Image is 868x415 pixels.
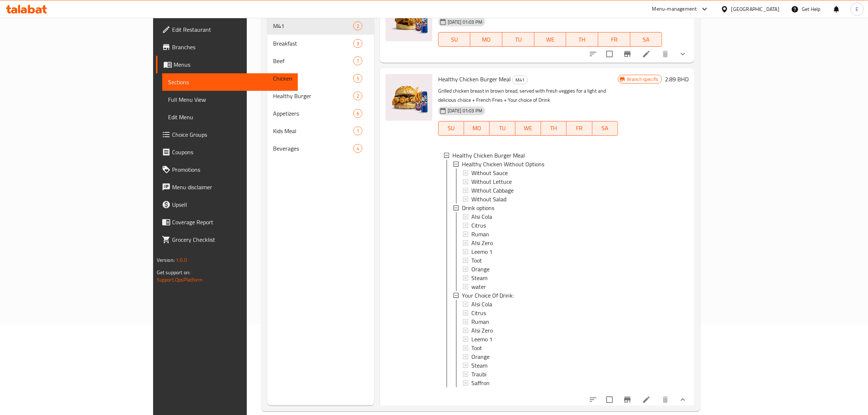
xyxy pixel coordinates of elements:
[445,107,485,114] span: [DATE] 01:03 PM
[273,74,353,83] span: Chicken
[172,165,292,174] span: Promotions
[452,151,525,160] span: Healthy Chicken Burger Meal
[537,34,564,45] span: WE
[471,344,482,352] span: Toot
[353,74,362,83] div: items
[471,326,493,335] span: Alsi Zero
[544,123,564,133] span: TH
[569,123,589,133] span: FR
[273,127,353,135] span: Kids Meal
[267,122,374,140] div: Kids Meal1
[438,121,464,136] button: SU
[462,291,514,300] span: Your Choice Of Drink:
[541,121,567,136] button: TH
[176,255,187,265] span: 1.0.0
[630,32,662,47] button: SA
[157,255,175,265] span: Version:
[642,50,651,58] a: Edit menu item
[353,144,362,153] div: items
[157,268,190,277] span: Get support on:
[353,22,362,30] div: items
[156,213,298,231] a: Coverage Report
[172,25,292,34] span: Edit Restaurant
[598,32,630,47] button: FR
[353,39,362,48] div: items
[462,203,494,212] span: Drink options
[156,231,298,248] a: Grocery Checklist
[678,395,687,404] svg: Show Choices
[515,121,541,136] button: WE
[471,177,512,186] span: Without Lettuce
[471,370,486,379] span: Traubi
[273,109,353,118] span: Appetizers
[595,123,615,133] span: SA
[493,123,512,133] span: TU
[471,212,492,221] span: Alsi Cola
[172,218,292,226] span: Coverage Report
[471,361,487,370] span: Steam
[267,140,374,157] div: Beverages4
[354,75,362,82] span: 5
[619,391,636,408] button: Branch-specific-item
[462,160,544,168] span: Healthy Chicken Without Options
[471,317,489,326] span: Ruman
[513,76,528,84] span: M41
[267,17,374,35] div: M412
[273,92,353,100] span: Healthy Burger
[267,14,374,160] nav: Menu sections
[678,50,687,58] svg: Show Choices
[156,143,298,161] a: Coupons
[665,74,689,84] h6: 2.89 BHD
[471,195,506,203] span: Without Salad
[156,56,298,73] a: Menus
[353,57,362,65] div: items
[157,275,203,284] a: Support.OpsPlatform
[172,183,292,191] span: Menu disclaimer
[471,238,493,247] span: Alsi Zero
[471,335,493,344] span: Leemo 1
[267,52,374,70] div: Beef7
[353,92,362,100] div: items
[471,379,490,387] span: Saffron
[273,144,353,153] div: Beverages
[518,123,538,133] span: WE
[267,70,374,87] div: Chicken5
[657,391,674,408] button: delete
[156,126,298,143] a: Choice Groups
[354,128,362,135] span: 1
[168,113,292,121] span: Edit Menu
[602,392,617,407] span: Select to update
[174,60,292,69] span: Menus
[502,32,534,47] button: TU
[273,39,353,48] span: Breakfast
[438,74,511,85] span: Healthy Chicken Burger Meal
[657,45,674,63] button: delete
[624,76,662,83] span: Branch specific
[471,247,493,256] span: Leemo 1
[438,32,471,47] button: SU
[471,309,486,317] span: Citrus
[386,74,432,121] img: Healthy Chicken Burger Meal
[267,87,374,105] div: Healthy Burger2
[633,34,659,45] span: SA
[567,121,592,136] button: FR
[471,282,486,291] span: water
[273,57,353,65] span: Beef
[584,45,602,63] button: sort-choices
[471,256,482,265] span: Toot
[471,230,489,238] span: Ruman
[674,391,692,408] button: show more
[354,93,362,100] span: 2
[471,186,514,195] span: Without Cabbage
[731,5,779,13] div: [GEOGRAPHIC_DATA]
[441,123,461,133] span: SU
[172,200,292,209] span: Upsell
[273,22,353,30] div: M41
[354,58,362,65] span: 7
[267,35,374,52] div: Breakfast3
